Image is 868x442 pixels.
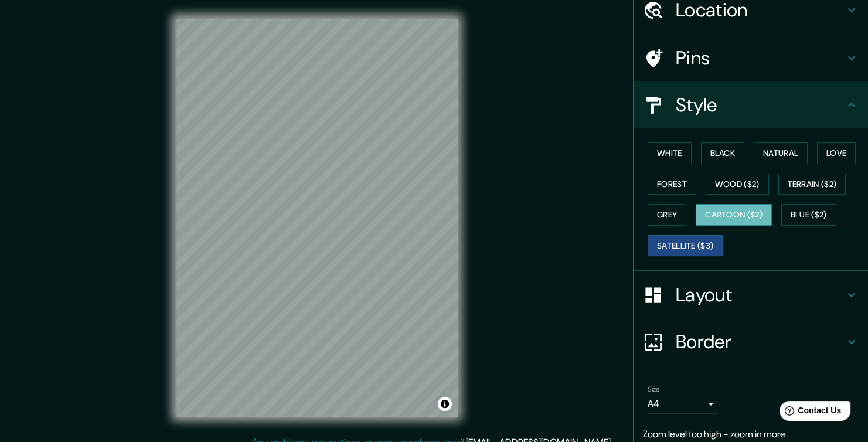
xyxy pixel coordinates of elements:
canvas: Map [176,19,458,417]
h4: Style [676,93,845,117]
button: Toggle attribution [438,397,452,411]
div: Border [634,318,868,365]
iframe: Help widget launcher [764,396,855,429]
label: Size [648,385,660,395]
button: Wood ($2) [706,174,769,195]
button: Satellite ($3) [648,235,723,257]
div: A4 [648,395,718,413]
button: Grey [648,204,686,226]
h4: Layout [676,283,845,307]
div: Pins [634,35,868,81]
button: Natural [754,142,808,164]
button: Forest [648,174,696,195]
div: Style [634,81,868,128]
button: White [648,142,692,164]
button: Cartoon ($2) [696,204,772,226]
button: Black [701,142,745,164]
button: Blue ($2) [781,204,836,226]
div: Layout [634,271,868,318]
h4: Pins [676,46,845,70]
button: Terrain ($2) [778,174,846,195]
p: Zoom level too high - zoom in more [643,427,859,441]
button: Love [817,142,856,164]
h4: Border [676,330,845,353]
